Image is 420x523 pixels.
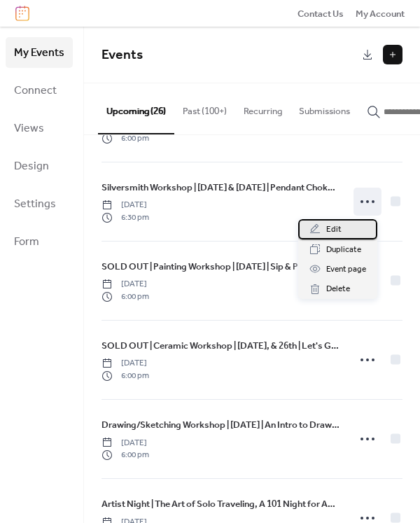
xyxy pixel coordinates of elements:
[101,370,149,382] span: 6:00 pm
[326,263,366,277] span: Event page
[101,180,339,195] a: Silversmith Workshop | [DATE] & [DATE] | Pendant Choker Necklace Workshop with [PERSON_NAME]
[101,181,339,195] span: Silversmith Workshop | [DATE] & [DATE] | Pendant Choker Necklace Workshop with [PERSON_NAME]
[6,75,73,106] a: Connect
[101,260,339,274] span: SOLD OUT | Painting Workshop | [DATE] | Sip & Paint: Harvest Moon with [PERSON_NAME]
[101,357,149,370] span: [DATE]
[356,6,405,20] a: My Account
[235,83,290,132] button: Recurring
[14,80,57,102] span: Connect
[6,188,73,219] a: Settings
[6,37,73,68] a: My Events
[101,437,149,449] span: [DATE]
[6,151,73,181] a: Design
[101,259,339,274] a: SOLD OUT | Painting Workshop | [DATE] | Sip & Paint: Harvest Moon with [PERSON_NAME]
[101,449,149,461] span: 6:00 pm
[297,7,344,21] span: Contact Us
[101,418,339,432] span: Drawing/Sketching Workshop | [DATE] | An Intro to Drawing & Sketching with [PERSON_NAME]
[101,417,339,433] a: Drawing/Sketching Workshop | [DATE] | An Intro to Drawing & Sketching with [PERSON_NAME]
[326,243,361,257] span: Duplicate
[297,6,344,20] a: Contact Us
[14,118,44,140] span: Views
[15,6,29,21] img: logo
[101,497,339,511] span: Artist Night | The Art of Solo Traveling, A 101 Night for Adventurous Souls
[290,83,358,132] button: Submissions
[14,193,56,216] span: Settings
[101,338,339,354] a: SOLD OUT | Ceramic Workshop | [DATE], & 26th | Let's Get Dirty 3 Part Workshop with [PERSON_NAME]
[101,496,339,512] a: Artist Night | The Art of Solo Traveling, A 101 Night for Adventurous Souls
[14,42,64,64] span: My Events
[101,278,149,291] span: [DATE]
[101,199,149,211] span: [DATE]
[101,211,149,224] span: 6:30 pm
[98,83,174,134] button: Upcoming (26)
[101,339,339,353] span: SOLD OUT | Ceramic Workshop | [DATE], & 26th | Let's Get Dirty 3 Part Workshop with [PERSON_NAME]
[14,231,39,253] span: Form
[14,155,49,178] span: Design
[356,7,405,21] span: My Account
[101,42,143,68] span: Events
[326,223,342,237] span: Edit
[101,291,149,303] span: 6:00 pm
[6,226,73,257] a: Form
[326,282,350,296] span: Delete
[101,132,149,145] span: 6:00 pm
[174,83,235,132] button: Past (100+)
[6,113,73,144] a: Views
